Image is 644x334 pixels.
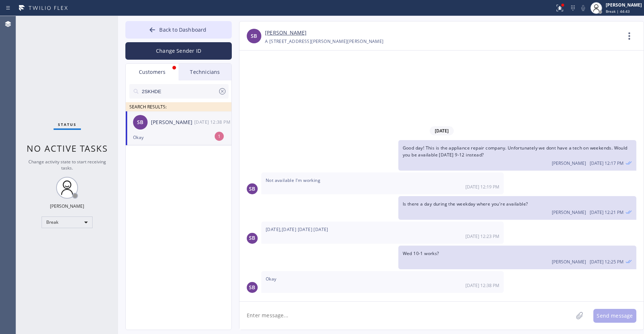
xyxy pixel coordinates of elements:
span: Wed 10-1 works? [403,250,439,257]
div: Okay [133,133,224,142]
span: [DATE],[DATE] [DATE] [DATE] [266,226,328,232]
span: Not available I'm working [266,177,320,183]
span: Back to Dashboard [159,26,206,33]
span: [DATE] 12:38 PM [465,282,499,289]
span: No active tasks [27,142,108,154]
span: Good day! This is the appliance repair company. Unfortunately we dont have a tech on weekends. Wo... [403,145,628,158]
span: Okay [266,276,277,282]
span: [PERSON_NAME] [552,209,586,215]
div: 09/26/2025 9:38 AM [194,118,232,126]
div: Customers [126,64,179,80]
div: [PERSON_NAME] [151,118,194,127]
span: [DATE] 12:17 PM [590,160,624,166]
button: Change Sender ID [125,42,232,60]
div: 09/26/2025 9:21 AM [398,196,636,220]
a: [PERSON_NAME] [265,29,307,37]
span: [DATE] 12:19 PM [465,184,499,190]
button: Mute [578,3,588,13]
span: Is there a day during the weekday where you're available? [403,201,528,207]
div: [PERSON_NAME] [50,203,84,209]
button: Send message [593,309,636,323]
span: SB [251,32,257,40]
span: SEARCH RESULTS: [129,104,167,110]
span: SB [249,234,255,242]
span: [DATE] 12:21 PM [590,209,624,215]
span: Status [58,122,77,127]
span: Break | 44:43 [606,9,630,14]
span: SB [249,283,255,292]
span: [DATE] 12:25 PM [590,259,624,265]
div: 09/26/2025 9:17 AM [398,140,636,171]
span: Change activity state to start receiving tasks. [28,159,106,171]
div: 09/26/2025 9:25 AM [398,246,636,269]
div: Break [42,216,93,228]
div: 09/26/2025 9:23 AM [261,222,504,243]
div: [PERSON_NAME] [606,2,642,8]
span: SB [249,185,255,193]
div: 09/26/2025 9:38 AM [261,271,504,293]
input: Search [141,84,218,99]
span: SB [137,118,143,127]
span: [DATE] [430,126,454,135]
div: 1 [215,132,224,141]
span: [PERSON_NAME] [552,259,586,265]
div: A [STREET_ADDRESS][PERSON_NAME][PERSON_NAME] [265,37,384,45]
span: [DATE] 12:23 PM [465,233,499,239]
div: Technicians [179,64,231,80]
button: Back to Dashboard [125,21,232,39]
div: 09/26/2025 9:19 AM [261,172,504,194]
span: [PERSON_NAME] [552,160,586,166]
